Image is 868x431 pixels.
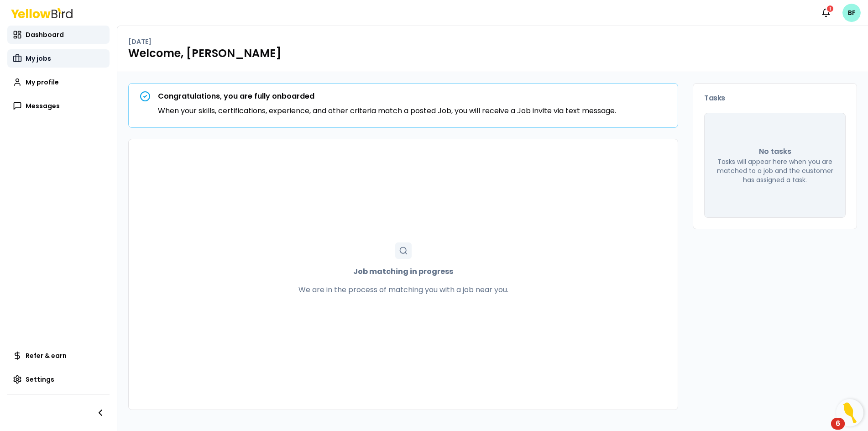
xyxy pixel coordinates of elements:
a: Messages [7,97,110,115]
p: Tasks will appear here when you are matched to a job and the customer has assigned a task. [716,157,834,184]
h1: Welcome, [PERSON_NAME] [128,46,857,61]
p: When your skills, certifications, experience, and other criteria match a posted Job, you will rec... [158,105,616,116]
p: [DATE] [128,37,152,46]
span: BF [842,4,861,22]
button: Open Resource Center, 6 new notifications [836,399,863,426]
a: My jobs [7,49,110,68]
a: Refer & earn [7,347,110,365]
p: No tasks [759,146,791,157]
span: Settings [26,375,54,384]
span: Dashboard [26,30,64,39]
h3: Tasks [704,95,846,102]
strong: Job matching in progress [353,266,453,277]
div: 1 [826,5,834,13]
strong: Congratulations, you are fully onboarded [158,91,314,101]
button: 1 [817,4,835,22]
a: Settings [7,370,110,389]
a: Dashboard [7,26,110,44]
p: We are in the process of matching you with a job near you. [298,284,508,295]
span: My profile [26,78,59,87]
a: My profile [7,73,110,91]
span: Refer & earn [26,351,67,360]
span: My jobs [26,54,51,63]
span: Messages [26,101,60,110]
